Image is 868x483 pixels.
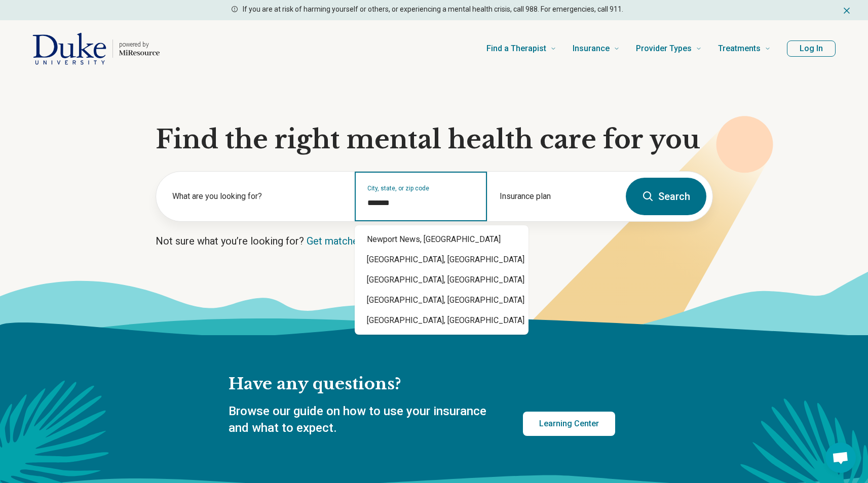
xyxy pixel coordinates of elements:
p: powered by [119,41,160,49]
div: [GEOGRAPHIC_DATA], [GEOGRAPHIC_DATA] [355,310,529,331]
div: [GEOGRAPHIC_DATA], [GEOGRAPHIC_DATA] [355,250,529,270]
p: Browse our guide on how to use your insurance and what to expect. [229,403,499,437]
span: Find a Therapist [486,42,546,56]
div: Suggestions [355,225,529,335]
label: What are you looking for? [172,190,343,203]
a: Get matched [307,235,364,247]
button: Search [626,178,706,215]
button: Log In [787,41,836,57]
a: Learning Center [523,412,615,436]
a: Home page [32,32,160,65]
div: Open chat [825,442,856,473]
div: [GEOGRAPHIC_DATA], [GEOGRAPHIC_DATA] [355,270,529,290]
div: [GEOGRAPHIC_DATA], [GEOGRAPHIC_DATA] [355,290,529,310]
span: Provider Types [636,42,692,56]
p: If you are at risk of harming yourself or others, or experiencing a mental health crisis, call 98... [243,4,623,15]
span: Treatments [718,42,761,56]
p: Not sure what you’re looking for? [156,234,713,248]
button: Dismiss [842,4,852,16]
h1: Find the right mental health care for you [156,125,713,155]
h2: Have any questions? [229,374,615,395]
div: Newport News, [GEOGRAPHIC_DATA] [355,229,529,250]
span: Insurance [573,42,610,56]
